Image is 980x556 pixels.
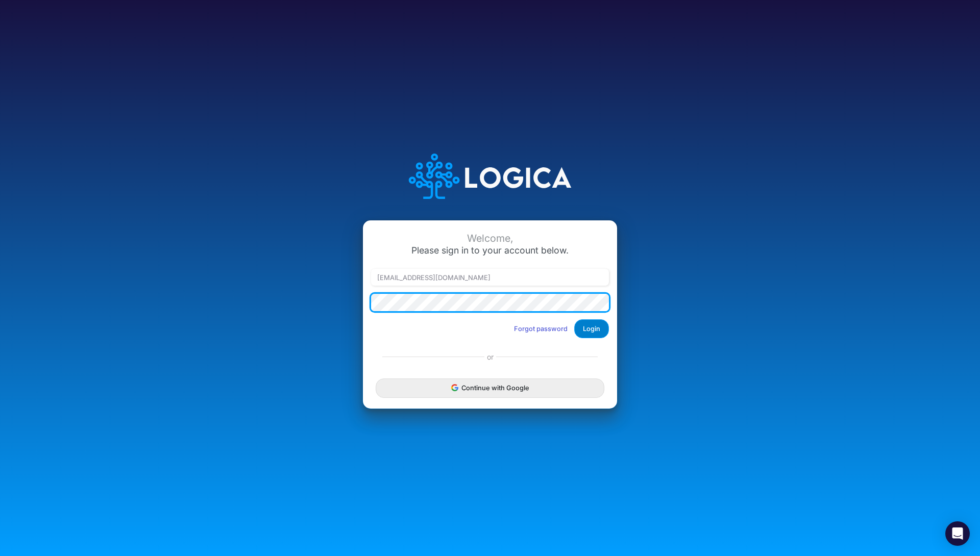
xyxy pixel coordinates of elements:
span: Please sign in to your account below. [411,245,569,256]
button: Login [574,319,609,338]
div: Open Intercom Messenger [945,521,970,546]
button: Continue with Google [376,378,604,397]
input: Email [371,269,609,286]
div: Welcome, [371,233,609,244]
button: Forgot password [507,320,574,337]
